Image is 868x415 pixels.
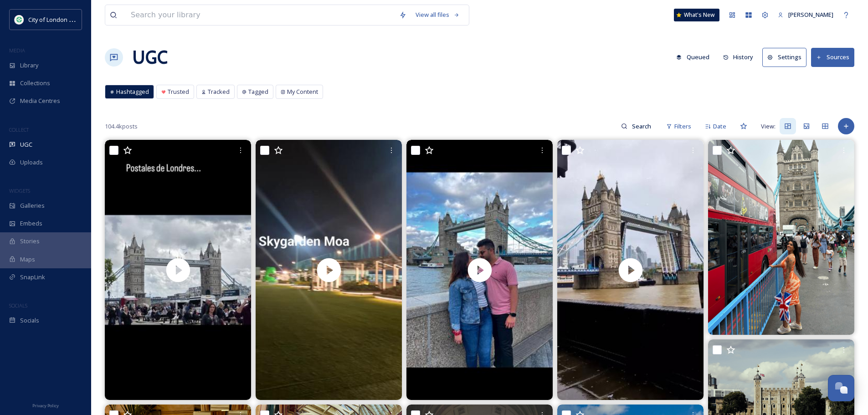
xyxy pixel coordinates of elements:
[116,87,149,96] span: Hashtagged
[287,87,318,96] span: My Content
[411,6,464,24] a: View all files
[719,48,758,66] button: History
[762,48,811,67] a: Settings
[627,117,657,135] input: Search
[20,237,40,246] span: Stories
[20,97,60,105] span: Media Centres
[672,48,714,66] button: Queued
[208,87,230,96] span: Tracked
[406,140,553,400] img: thumbnail
[256,140,402,400] video: #fbpost2025シ #fbpost #bonding #moa #skygarden 💜
[674,122,691,131] span: Filters
[672,48,719,66] a: Queued
[126,5,395,25] input: Search your library
[762,48,806,67] button: Settings
[788,10,833,19] span: [PERSON_NAME]
[20,316,39,325] span: Socials
[719,48,763,66] a: History
[32,403,59,409] span: Privacy Policy
[20,255,35,264] span: Maps
[406,140,553,400] video: The London dreams 🇬🇧 #london #unitedkingdom🇬🇧 #toweroflondon #londonbridge #trafalgarsquarelondon...
[32,400,59,410] a: Privacy Policy
[20,61,38,70] span: Library
[20,140,32,149] span: UGC
[761,122,776,131] span: View:
[557,140,704,400] video: Quite the sight seeing this large cruise liner pass through the fully extended open Tower Bridge!...
[248,87,268,96] span: Tagged
[811,48,854,67] button: Sources
[105,140,251,400] video: #riotamesis #ríotámesis #westminster #abadíadewestminster #abadíadewestminster #parlamentoinglés ...
[256,140,402,400] img: thumbnail
[20,273,45,282] span: SnapLink
[168,87,189,96] span: Trusted
[132,44,168,71] a: UGC
[9,126,29,133] span: COLLECT
[9,302,27,309] span: SOCIALS
[28,15,102,24] span: City of London Corporation
[15,15,24,24] img: 354633849_641918134643224_7365946917959491822_n.jpg
[20,219,42,228] span: Embeds
[773,6,838,24] a: [PERSON_NAME]
[828,375,854,401] button: Open Chat
[20,201,45,210] span: Galleries
[9,187,30,194] span: WIDGETS
[9,47,25,54] span: MEDIA
[105,122,138,131] span: 104.4k posts
[20,158,43,167] span: Uploads
[557,140,704,400] img: thumbnail
[105,140,251,400] img: thumbnail
[674,9,719,21] a: What's New
[713,122,726,131] span: Date
[708,140,854,335] img: Cada viagem é uma chance de sair de si e se encontrar em outro lugar ✨🇬🇧 Tower Bridge 🌉 . . . . ....
[20,79,50,87] span: Collections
